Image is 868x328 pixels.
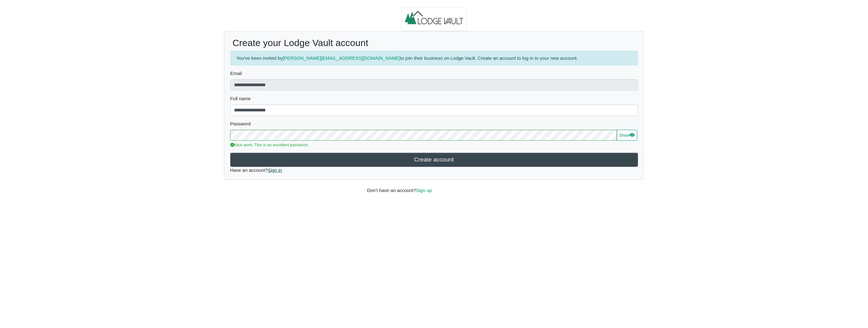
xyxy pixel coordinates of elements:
h2: Create your Lodge Vault account [232,37,636,49]
a: Sign in [268,167,282,173]
svg: check circle fill [230,143,234,147]
label: Password [230,120,638,128]
a: Sign up [416,188,432,193]
div: Nice work. This is an excellent password. [230,142,638,148]
a: [PERSON_NAME][EMAIL_ADDRESS][DOMAIN_NAME] [283,55,400,61]
button: Showeye fill [617,130,637,141]
svg: eye fill [630,132,635,137]
label: Email [230,70,638,77]
button: Create account [230,153,638,167]
div: Have an account? [224,31,644,180]
div: Don't have an account? [363,180,506,194]
div: You've been invited by to join their business on Lodge Vault. Create an account to log in to your... [230,51,638,65]
label: Full name [230,95,638,102]
img: logo.2b93711c.jpg [401,7,467,31]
